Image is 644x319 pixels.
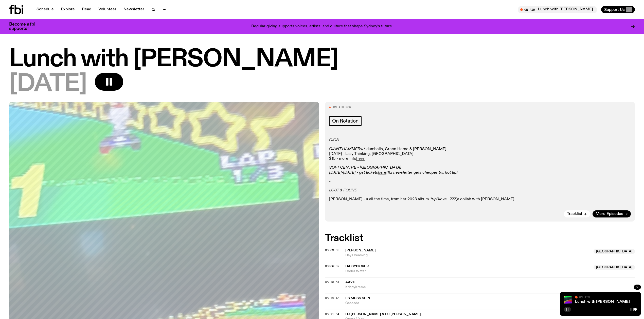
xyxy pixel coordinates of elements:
span: 00:03:39 [325,248,339,252]
a: Read [79,6,94,13]
a: here [378,171,386,175]
span: [GEOGRAPHIC_DATA] [594,249,635,254]
span: [DATE] [9,73,87,96]
span: 00:21:04 [325,312,339,316]
span: Support Us [604,7,625,12]
span: 00:15:40 [325,296,339,300]
a: More Episodes [593,210,631,217]
a: here [356,157,365,161]
span: DJ [PERSON_NAME] & DJ [PERSON_NAME] [345,312,421,316]
em: trip9love...???', [431,197,457,201]
span: 00:10:57 [325,280,339,284]
em: GIANT HAMMER [329,147,360,151]
p: [PERSON_NAME] - u all the time, from her 2023 album ' a collab with [PERSON_NAME] [329,197,631,202]
span: KrispyKreme [345,285,635,290]
span: [PERSON_NAME] [345,249,376,252]
span: [GEOGRAPHIC_DATA] [594,265,635,270]
span: Tracklist [567,212,582,216]
a: On Rotation [329,116,362,126]
span: AA2x [345,281,355,284]
span: On Air Now [333,106,351,109]
span: 00:06:02 [325,264,339,268]
a: Newsletter [120,6,147,13]
em: GIGS [329,138,339,142]
a: Lunch with [PERSON_NAME] [575,300,630,304]
button: Tracklist [564,210,590,217]
span: On Rotation [332,118,359,124]
span: Under Water [345,269,591,274]
h3: Become a fbi supporter [9,22,42,31]
p: w/ dumbells, Green Horse & [PERSON_NAME] [DATE] - Lazy Thinking, [GEOGRAPHIC_DATA] $15 - more info [329,147,631,162]
p: - [329,179,631,184]
em: [DATE]-[DATE] - get tickets [329,171,378,175]
span: On Air [579,295,590,299]
button: On AirLunch with [PERSON_NAME] [518,6,597,13]
span: Es Muss Sein [345,296,370,300]
h2: Tracklist [325,234,635,243]
em: LOST & FOUND [329,188,357,192]
button: Support Us [601,6,635,13]
h1: Lunch with [PERSON_NAME] [9,48,635,71]
span: Day Dreaming [345,253,591,258]
em: (fbi newsletter gets cheaper tix, hot tip) [386,171,458,175]
a: Volunteer [95,6,119,13]
p: Regular giving supports voices, artists, and culture that shape Sydney’s future. [251,24,393,29]
em: SOFT CENTRE - [GEOGRAPHIC_DATA] [329,166,401,170]
a: Explore [58,6,78,13]
span: More Episodes [596,212,623,216]
span: Daisypicker [345,265,369,268]
span: Cascade [345,301,591,306]
a: Schedule [33,6,57,13]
